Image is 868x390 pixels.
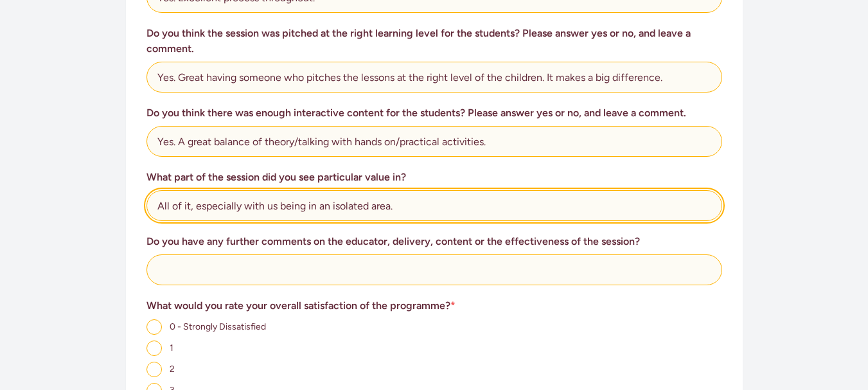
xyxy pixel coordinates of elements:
[170,342,173,353] span: 1
[170,321,266,332] span: 0 - Strongly Dissatisfied
[170,364,175,375] span: 2
[146,234,722,249] h3: Do you have any further comments on the educator, delivery, content or the effectiveness of the s...
[146,362,162,377] input: 2
[146,341,162,356] input: 1
[146,105,722,121] h3: Do you think there was enough interactive content for the students? Please answer yes or no, and ...
[146,170,722,185] h3: What part of the session did you see particular value in?
[146,298,722,314] h3: What would you rate your overall satisfaction of the programme?
[146,26,722,57] h3: Do you think the session was pitched at the right learning level for the students? Please answer ...
[146,319,162,335] input: 0 - Strongly Dissatisfied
